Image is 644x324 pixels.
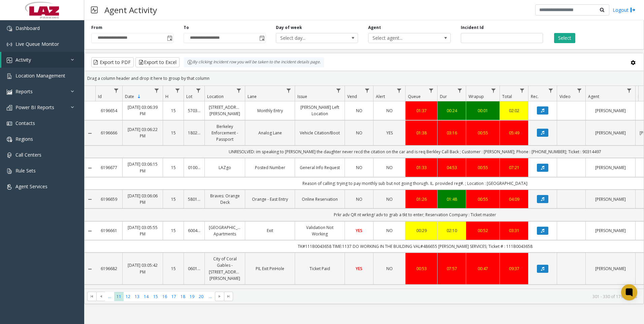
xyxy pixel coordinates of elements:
a: 01:26 [410,196,433,202]
a: 07:57 [442,265,462,272]
span: Lane [248,94,257,99]
a: Collapse Details [85,228,95,234]
a: Collapse Details [85,197,95,202]
img: 'icon' [7,153,12,158]
a: 02:02 [504,107,524,114]
a: 15 [167,164,180,171]
a: Agent Filter Menu [625,86,634,95]
span: Date [125,94,134,99]
a: Analog Lane [249,130,291,136]
span: Sortable [136,94,142,99]
div: 05:49 [504,130,524,136]
a: 00:52 [470,227,495,234]
a: Rec. Filter Menu [546,86,555,95]
span: Activity [15,57,31,63]
a: General Info Request [299,164,341,171]
a: [DATE] 03:06:15 PM [127,161,159,174]
span: Regions [15,136,33,142]
span: YES [356,228,362,233]
img: 'icon' [7,42,12,47]
a: 01:48 [442,196,462,202]
span: Toggle popup [258,33,265,43]
a: Wrapup Filter Menu [489,86,498,95]
span: Select day... [276,33,342,43]
button: Export to PDF [91,57,134,67]
a: NO [378,107,401,114]
a: 03:31 [504,227,524,234]
a: 07:21 [504,164,524,171]
span: Dur [440,94,447,99]
a: 6196682 [99,265,118,272]
button: Select [554,33,575,43]
a: YES [349,227,369,234]
a: 580121 [188,196,200,202]
span: Page 15 [151,292,160,301]
a: 00:29 [410,227,433,234]
a: Vend Filter Menu [363,86,372,95]
a: Exit [249,227,291,234]
a: [PERSON_NAME] [590,227,631,234]
a: 00:47 [470,265,495,272]
img: 'icon' [7,168,12,174]
a: Validation Not Working [299,224,341,237]
a: Monthly Entry [249,107,291,114]
a: H Filter Menu [173,86,182,95]
label: From [91,25,102,31]
a: [STREET_ADDRESS][PERSON_NAME] [209,104,241,117]
div: 00:24 [442,107,462,114]
div: By clicking Incident row you will be taken to the incident details page. [184,57,324,67]
img: 'icon' [7,105,12,110]
a: 15 [167,265,180,272]
a: 00:53 [410,265,433,272]
a: 6196677 [99,164,118,171]
img: 'icon' [7,121,12,126]
span: Agent [588,94,599,99]
a: [PERSON_NAME] Left Location [299,104,341,117]
a: 00:01 [470,107,495,114]
a: YES [378,130,401,136]
a: 09:37 [504,265,524,272]
a: 00:55 [470,130,495,136]
a: 03:16 [442,130,462,136]
div: 00:55 [470,196,495,202]
a: [DATE] 03:06:39 PM [127,104,159,117]
div: 01:33 [410,164,433,171]
a: NO [349,107,369,114]
span: Page 19 [188,292,197,301]
img: 'icon' [7,73,12,79]
a: 010052 [188,164,200,171]
a: NO [349,130,369,136]
a: [PERSON_NAME] [590,164,631,171]
a: Online Reservation [299,196,341,202]
span: Page 17 [169,292,178,301]
span: Toggle popup [166,33,173,43]
span: Page 14 [142,292,151,301]
img: 'icon' [7,58,12,63]
a: [DATE] 03:06:22 PM [127,126,159,139]
a: Collapse Details [85,165,95,171]
span: Page 21 [206,292,215,301]
label: Incident Id [461,25,484,31]
a: Issue Filter Menu [334,86,343,95]
a: Collapse Details [85,131,95,136]
a: 01:38 [410,130,433,136]
a: Lot Filter Menu [194,86,203,95]
span: Page 16 [160,292,169,301]
a: Orange - East Entry [249,196,291,202]
a: 570308 [188,107,200,114]
span: Lot [186,94,192,99]
a: [DATE] 03:05:42 PM [127,262,159,275]
a: [DATE] 03:06:06 PM [127,193,159,205]
a: 060134 [188,265,200,272]
div: 04:09 [504,196,524,202]
span: NO [356,108,362,114]
a: NO [378,164,401,171]
a: 00:55 [470,164,495,171]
